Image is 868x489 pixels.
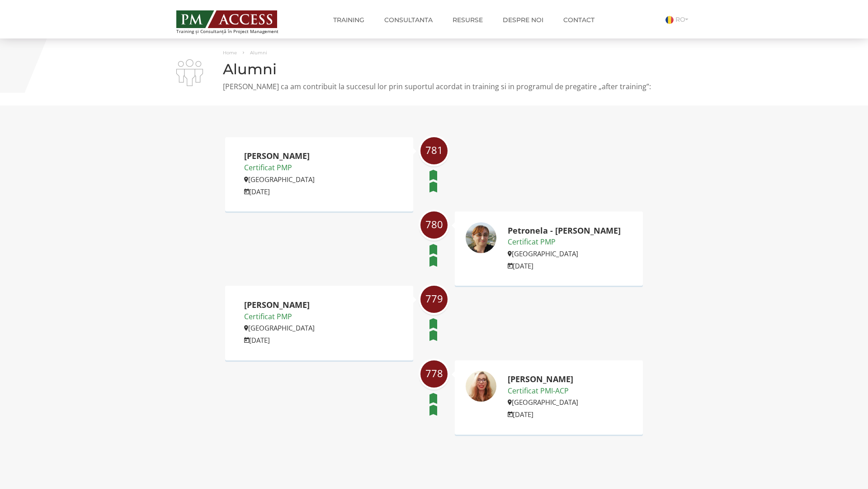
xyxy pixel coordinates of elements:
h1: Alumni [176,61,692,77]
span: Alumni [250,50,267,56]
span: Training și Consultanță în Project Management [176,29,295,34]
p: [GEOGRAPHIC_DATA] [244,322,315,333]
span: 780 [420,219,448,230]
span: 778 [420,368,448,379]
h2: [PERSON_NAME] [508,375,578,384]
a: Consultanta [377,11,439,29]
p: [PERSON_NAME] ca am contribuit la succesul lor prin suportul acordat in training si in programul ... [176,81,692,92]
img: i-02.png [176,59,203,86]
a: Despre noi [496,11,550,29]
p: [DATE] [244,335,315,345]
img: Petronela - Roxana Benea [465,222,497,254]
p: Certificat PMP [244,162,315,174]
p: Certificat PMP [244,311,315,323]
h2: Petronela - [PERSON_NAME] [508,226,621,235]
a: Resurse [446,11,490,29]
p: [DATE] [508,260,621,271]
p: Certificat PMI-ACP [508,385,578,397]
a: RO [665,15,692,24]
a: Training [326,11,371,29]
p: Certificat PMP [508,236,621,248]
a: Home [223,50,237,56]
p: [GEOGRAPHIC_DATA] [244,174,315,185]
span: 781 [420,144,448,156]
h2: [PERSON_NAME] [244,152,315,161]
h2: [PERSON_NAME] [244,301,315,310]
img: PM ACCESS - Echipa traineri si consultanti certificati PMP: Narciss Popescu, Mihai Olaru, Monica ... [176,10,277,28]
img: Romana [665,16,674,24]
span: 779 [420,293,448,304]
img: Adelina Iordanescu [465,370,497,402]
p: [DATE] [244,186,315,197]
a: Training și Consultanță în Project Management [176,8,295,34]
a: Contact [557,11,601,29]
p: [GEOGRAPHIC_DATA] [508,397,578,407]
p: [DATE] [508,409,578,420]
p: [GEOGRAPHIC_DATA] [508,248,621,259]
